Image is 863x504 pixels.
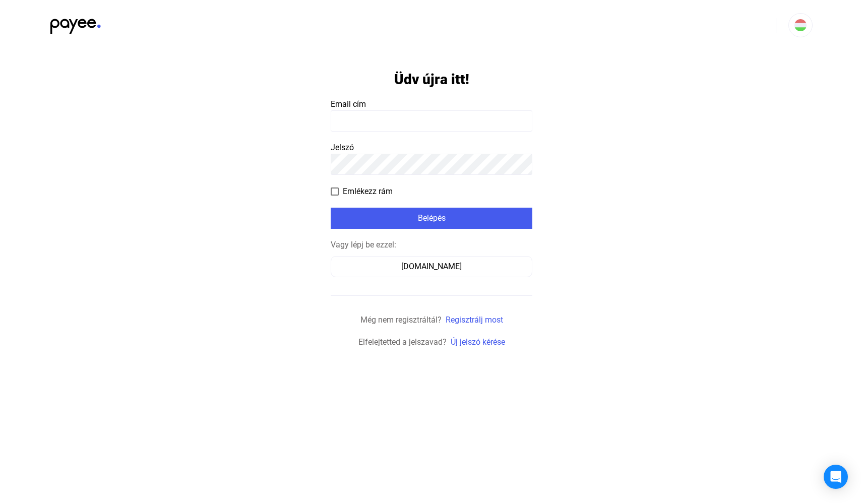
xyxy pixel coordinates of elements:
span: Még nem regisztráltál? [360,315,442,325]
span: Emlékezz rám [343,185,393,198]
a: Új jelszó kérése [451,337,505,347]
h1: Üdv újra itt! [394,71,469,88]
span: Email cím [331,99,366,109]
button: Belépés [331,208,532,229]
a: [DOMAIN_NAME] [331,262,532,271]
button: [DOMAIN_NAME] [331,256,532,277]
img: black-payee-blue-dot.svg [50,13,101,34]
div: Open Intercom Messenger [824,465,848,489]
div: [DOMAIN_NAME] [334,261,529,273]
div: Belépés [334,212,529,224]
span: Elfelejtetted a jelszavad? [358,337,447,347]
a: Regisztrálj most [446,315,503,325]
img: HU [794,19,807,31]
span: Jelszó [331,143,354,152]
button: HU [788,13,813,37]
div: Vagy lépj be ezzel: [331,239,532,251]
